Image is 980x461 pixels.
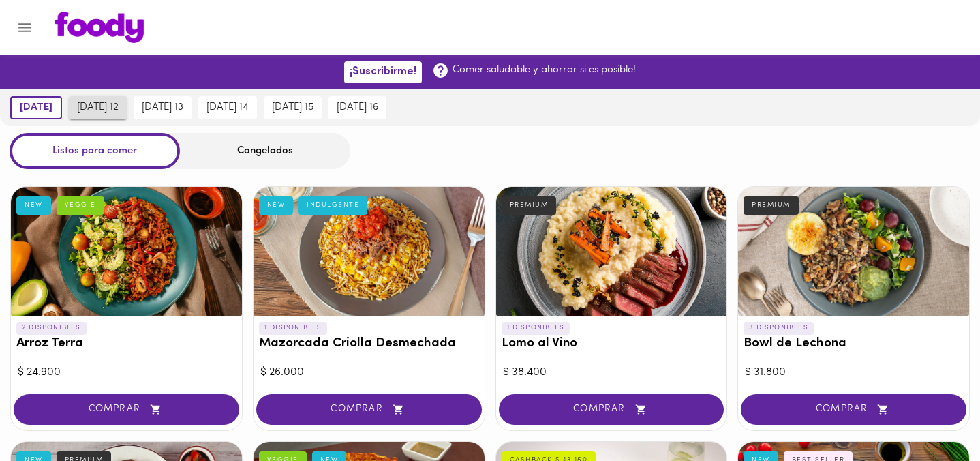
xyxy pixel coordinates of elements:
[502,337,722,351] h3: Lomo al Vino
[260,365,478,381] div: $ 26.000
[337,102,378,114] span: [DATE] 16
[496,187,727,316] div: Lomo al Vino
[264,96,322,119] button: [DATE] 15
[758,404,949,415] span: COMPRAR
[11,187,242,316] div: Arroz Terra
[328,96,386,119] button: [DATE] 16
[298,196,367,214] div: INDULGENTE
[206,102,249,114] span: [DATE] 14
[16,337,236,351] h3: Arroz Terra
[259,322,328,334] p: 1 DISPONIBLES
[259,196,294,214] div: NEW
[20,102,52,114] span: [DATE]
[516,404,707,415] span: COMPRAR
[741,394,966,425] button: COMPRAR
[55,12,144,43] img: logo.png
[16,196,51,214] div: NEW
[180,133,350,169] div: Congelados
[14,394,239,425] button: COMPRAR
[273,404,465,415] span: COMPRAR
[259,337,479,351] h3: Mazorcada Criolla Desmechada
[77,102,119,114] span: [DATE] 12
[499,394,724,425] button: COMPRAR
[744,337,964,351] h3: Bowl de Lechona
[57,196,104,214] div: VEGGIE
[901,382,966,447] iframe: Messagebird Livechat Widget
[453,63,636,77] p: Comer saludable y ahorrar si es posible!
[69,96,127,119] button: [DATE] 12
[198,96,257,119] button: [DATE] 14
[18,365,235,381] div: $ 24.900
[134,96,192,119] button: [DATE] 13
[503,365,720,381] div: $ 38.400
[350,65,416,78] span: ¡Suscribirme!
[254,187,485,316] div: Mazorcada Criolla Desmechada
[502,196,557,214] div: PREMIUM
[10,133,180,169] div: Listos para comer
[738,187,969,316] div: Bowl de Lechona
[272,102,313,114] span: [DATE] 15
[8,11,42,44] button: Menu
[10,96,62,119] button: [DATE]
[744,196,799,214] div: PREMIUM
[256,394,482,425] button: COMPRAR
[745,365,962,381] div: $ 31.800
[344,61,422,83] button: ¡Suscribirme!
[142,102,183,114] span: [DATE] 13
[502,322,570,334] p: 1 DISPONIBLES
[16,322,87,334] p: 2 DISPONIBLES
[744,322,814,334] p: 3 DISPONIBLES
[31,404,222,415] span: COMPRAR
